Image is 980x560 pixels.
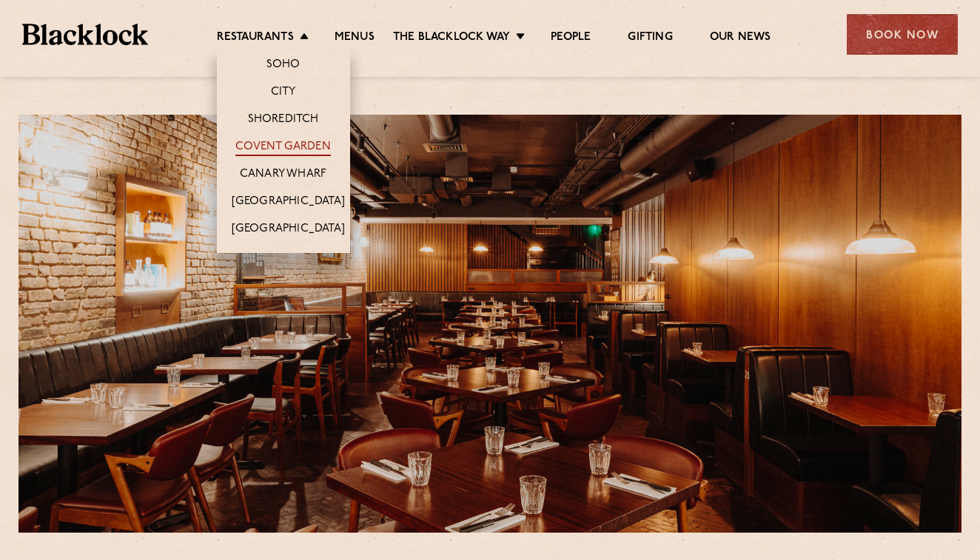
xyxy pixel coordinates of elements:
a: Restaurants [217,30,294,47]
a: Soho [266,58,301,74]
a: People [551,30,591,47]
a: Shoreditch [248,112,319,129]
a: [GEOGRAPHIC_DATA] [232,222,345,238]
a: Covent Garden [235,140,331,156]
a: Canary Wharf [240,167,326,183]
img: BL_Textured_Logo-footer-cropped.svg [22,24,148,45]
a: Our News [710,30,771,47]
a: Gifting [628,30,672,47]
div: Book Now [847,14,958,55]
a: [GEOGRAPHIC_DATA] [232,195,345,211]
a: Menus [335,30,375,47]
a: The Blacklock Way [393,30,510,47]
a: City [271,85,296,101]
